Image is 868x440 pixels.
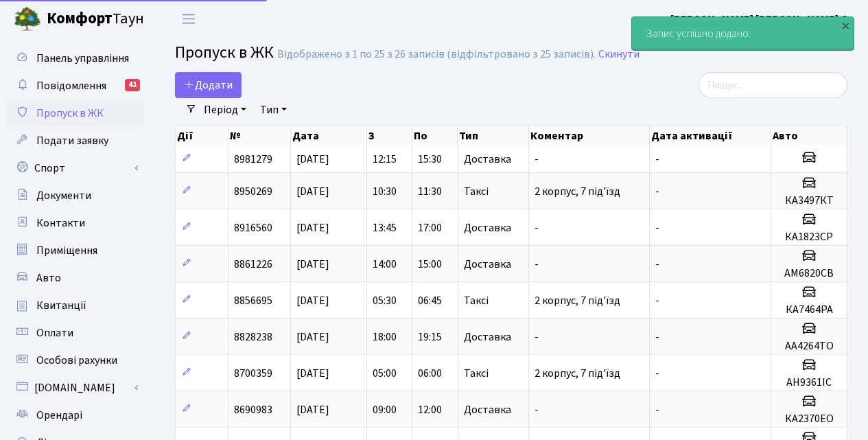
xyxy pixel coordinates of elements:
[464,154,511,165] span: Доставка
[296,329,329,345] span: [DATE]
[535,257,539,272] span: -
[255,98,292,121] a: Тип
[7,292,144,319] a: Квитанції
[418,329,442,345] span: 19:15
[36,106,104,121] span: Пропуск в ЖК
[373,329,397,345] span: 18:00
[36,188,91,203] span: Документи
[296,184,329,199] span: [DATE]
[418,257,442,272] span: 15:00
[373,257,397,272] span: 14:00
[535,366,620,381] span: 2 корпус, 7 під'їзд
[655,257,659,272] span: -
[777,340,841,353] h5: AA4264TO
[650,126,772,146] th: Дата активації
[373,402,397,417] span: 09:00
[535,220,539,235] span: -
[7,347,144,374] a: Особові рахунки
[296,152,329,167] span: [DATE]
[234,220,272,235] span: 8916560
[373,293,397,308] span: 05:30
[184,78,233,93] span: Додати
[175,40,274,65] span: Пропуск в ЖК
[14,5,41,33] img: logo.png
[418,184,442,199] span: 11:30
[373,152,397,167] span: 12:15
[464,186,489,197] span: Таксі
[228,126,291,146] th: №
[632,17,854,50] div: Запис успішно додано.
[36,408,82,423] span: Орендарі
[36,298,86,313] span: Квитанції
[418,220,442,235] span: 17:00
[777,194,841,207] h5: КА3497КТ
[655,152,659,167] span: -
[234,257,272,272] span: 8861226
[670,12,852,27] b: [PERSON_NAME] [PERSON_NAME] О.
[7,100,144,127] a: Пропуск в ЖК
[7,209,144,237] a: Контакти
[234,293,272,308] span: 8856695
[7,237,144,264] a: Приміщення
[296,293,329,308] span: [DATE]
[412,126,458,146] th: По
[47,8,144,31] span: Таун
[7,264,144,292] a: Авто
[7,72,144,100] a: Повідомлення41
[464,404,511,415] span: Доставка
[464,222,511,233] span: Доставка
[36,270,61,286] span: Авто
[7,182,144,209] a: Документи
[535,329,539,345] span: -
[458,126,528,146] th: Тип
[670,11,852,27] a: [PERSON_NAME] [PERSON_NAME] О.
[234,152,272,167] span: 8981279
[125,79,140,91] div: 41
[47,8,113,30] b: Комфорт
[373,220,397,235] span: 13:45
[172,8,206,30] button: Переключити навігацію
[7,127,144,154] a: Подати заявку
[36,216,85,231] span: Контакти
[464,332,511,343] span: Доставка
[777,303,841,316] h5: КА7464РА
[777,413,841,426] h5: КА2370ЕО
[655,366,659,381] span: -
[7,402,144,429] a: Орендарі
[296,257,329,272] span: [DATE]
[655,293,659,308] span: -
[464,259,511,270] span: Доставка
[598,48,640,61] a: Скинути
[535,184,620,199] span: 2 корпус, 7 під'їзд
[418,152,442,167] span: 15:30
[234,329,272,345] span: 8828238
[535,152,539,167] span: -
[777,376,841,389] h5: АН9361ІС
[655,220,659,235] span: -
[36,133,108,148] span: Подати заявку
[7,319,144,347] a: Оплати
[464,368,489,379] span: Таксі
[367,126,412,146] th: З
[36,51,129,66] span: Панель управління
[535,293,620,308] span: 2 корпус, 7 під'їзд
[373,366,397,381] span: 05:00
[277,48,596,61] div: Відображено з 1 по 25 з 26 записів (відфільтровано з 25 записів).
[464,295,489,306] span: Таксі
[535,402,539,417] span: -
[175,72,242,98] a: Додати
[529,126,650,146] th: Коментар
[7,45,144,72] a: Панель управління
[777,267,841,280] h5: АМ6820СВ
[176,126,228,146] th: Дії
[771,126,847,146] th: Авто
[655,329,659,345] span: -
[234,366,272,381] span: 8700359
[234,184,272,199] span: 8950269
[699,72,847,98] input: Пошук...
[777,231,841,244] h5: КА1823СР
[36,325,73,340] span: Оплати
[418,366,442,381] span: 06:00
[838,19,852,32] div: ×
[296,402,329,417] span: [DATE]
